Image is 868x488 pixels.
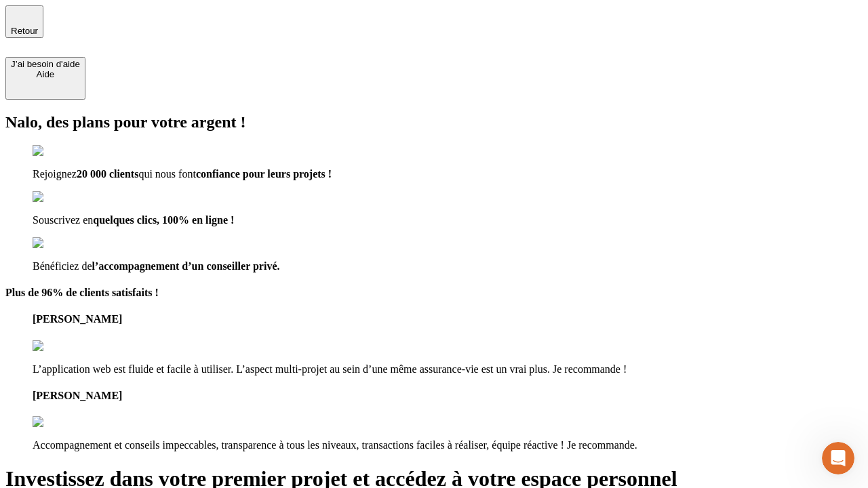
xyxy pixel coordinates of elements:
button: J’ai besoin d'aideAide [5,57,85,100]
iframe: Intercom live chat [822,442,854,474]
span: Bénéficiez de [33,260,92,272]
span: 20 000 clients [77,168,139,180]
span: Rejoignez [33,168,77,180]
h4: [PERSON_NAME] [33,313,863,325]
img: checkmark [33,237,91,249]
h2: Nalo, des plans pour votre argent ! [5,113,863,131]
img: checkmark [33,145,91,157]
div: J’ai besoin d'aide [11,59,80,69]
h4: [PERSON_NAME] [33,390,863,402]
span: qui nous font [138,168,195,180]
span: quelques clics, 100% en ligne ! [93,214,234,226]
span: Retour [11,26,38,36]
img: reviews stars [33,416,100,428]
button: Retour [5,5,43,38]
span: Souscrivez en [33,214,93,226]
p: Accompagnement et conseils impeccables, transparence à tous les niveaux, transactions faciles à r... [33,439,863,451]
h4: Plus de 96% de clients satisfaits ! [5,287,863,299]
img: reviews stars [33,340,100,352]
p: L’application web est fluide et facile à utiliser. L’aspect multi-projet au sein d’une même assur... [33,363,863,375]
span: confiance pour leurs projets ! [196,168,332,180]
div: Aide [11,69,80,79]
span: l’accompagnement d’un conseiller privé. [92,260,280,272]
img: checkmark [33,191,91,203]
